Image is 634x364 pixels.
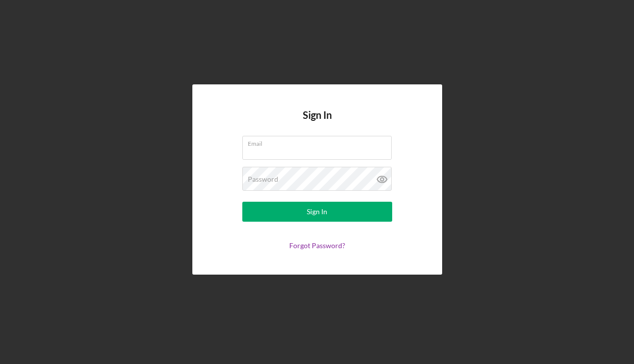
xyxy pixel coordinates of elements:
button: Sign In [242,202,392,222]
label: Email [248,136,392,147]
div: Sign In [307,202,327,222]
h4: Sign In [303,109,332,136]
label: Password [248,175,278,183]
a: Forgot Password? [289,241,345,250]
